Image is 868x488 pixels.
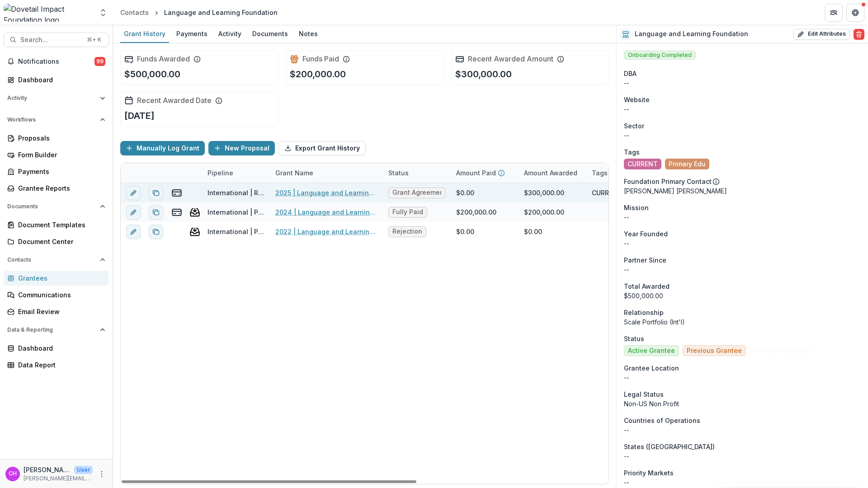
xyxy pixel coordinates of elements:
[120,27,169,40] div: Grant History
[18,183,102,193] div: Grantee Reports
[519,163,586,183] div: Amount Awarded
[4,271,109,286] a: Grantees
[74,466,93,474] p: User
[208,207,264,217] div: International | Prospects Pipeline
[94,57,105,66] span: 99
[624,239,861,248] p: --
[171,207,182,218] button: view-payments
[124,109,155,122] p: [DATE]
[171,188,182,198] button: view-payments
[383,168,414,178] div: Status
[624,425,861,435] p: --
[624,468,674,478] span: Priority Markets
[846,4,864,22] button: Get Help
[4,72,109,87] a: Dashboard
[215,25,245,43] a: Activity
[451,163,519,183] div: Amount Paid
[4,304,109,319] a: Email Review
[624,363,679,373] span: Grantee Location
[624,478,861,487] p: --
[208,188,264,197] div: International | Renewal Pipeline
[124,67,180,81] p: $500,000.00
[120,141,205,155] button: Manually Log Grant
[669,160,706,168] span: Primary Edu
[249,27,292,40] div: Documents
[624,317,861,327] p: Scale Portfolio (Int'l)
[624,186,861,196] p: [PERSON_NAME] [PERSON_NAME]
[9,471,17,477] div: Courtney Eker Hardy
[275,227,377,236] a: 2022 | Language and Learning Foundation
[624,104,861,114] div: --
[624,51,696,60] span: Onboarding Completed
[20,36,81,44] span: Search...
[275,207,377,217] a: 2024 | Language and Learning Foundation
[586,163,654,183] div: Tags
[270,168,319,178] div: Grant Name
[687,347,742,355] span: Previous Grantee
[302,55,339,63] h2: Funds Paid
[149,186,163,200] button: Duplicate proposal
[4,33,109,47] button: Search...
[524,207,564,217] div: $200,000.00
[624,212,861,222] p: --
[624,203,649,212] span: Mission
[624,308,664,317] span: Relationship
[793,29,850,40] button: Edit Attributes
[18,167,102,176] div: Payments
[624,95,650,104] span: Website
[624,265,861,274] p: --
[383,163,451,183] div: Status
[524,227,542,236] div: $0.00
[624,451,861,461] p: --
[456,188,474,197] div: $0.00
[215,27,245,40] div: Activity
[624,442,715,451] span: States ([GEOGRAPHIC_DATA])
[468,55,553,63] h2: Recent Awarded Amount
[137,96,212,105] h2: Recent Awarded Date
[7,95,96,101] span: Activity
[137,55,190,63] h2: Funds Awarded
[4,217,109,232] a: Document Templates
[455,67,512,81] p: $300,000.00
[18,237,102,246] div: Document Center
[4,91,109,105] button: Open Activity
[4,131,109,145] a: Proposals
[624,131,861,140] p: --
[624,255,666,265] span: Partner Since
[624,282,670,291] span: Total Awarded
[4,4,93,22] img: Dovetail Impact Foundation logo
[627,160,658,168] span: CURRENT
[18,133,102,143] div: Proposals
[173,25,211,43] a: Payments
[624,78,861,88] div: --
[278,141,366,155] button: Export Grant History
[624,177,712,186] p: Foundation Primary Contact
[120,8,149,17] div: Contacts
[18,290,102,300] div: Communications
[85,35,103,45] div: ⌘ + K
[18,360,102,370] div: Data Report
[126,225,141,239] button: edit
[7,327,96,333] span: Data & Reporting
[149,225,163,239] button: Duplicate proposal
[18,75,102,84] div: Dashboard
[7,257,96,263] span: Contacts
[164,8,278,17] div: Language and Learning Foundation
[624,399,861,408] div: Non-US Non Profit
[524,188,564,197] div: $300,000.00
[126,205,141,220] button: edit
[854,29,864,40] button: Delete
[202,163,270,183] div: Pipeline
[295,25,321,43] a: Notes
[519,168,583,178] div: Amount Awarded
[628,347,675,355] span: Active Grantee
[208,227,264,236] div: International | Prospects Pipeline
[4,287,109,302] a: Communications
[24,465,71,474] p: [PERSON_NAME] [PERSON_NAME]
[18,343,102,353] div: Dashboard
[624,291,861,300] div: $500,000.00
[290,67,346,81] p: $200,000.00
[4,181,109,196] a: Grantee Reports
[624,121,644,131] span: Sector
